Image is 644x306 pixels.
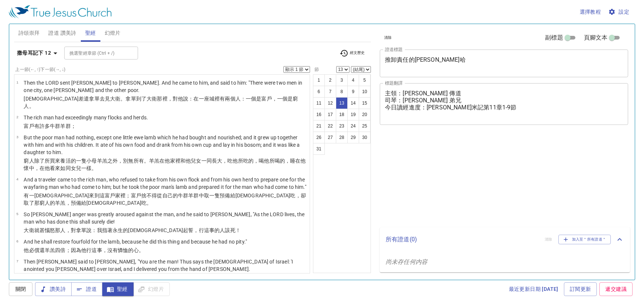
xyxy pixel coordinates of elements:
[313,109,325,120] button: 16
[570,285,591,294] span: 訂閱更新
[580,7,601,17] span: 選擇教程
[324,109,336,120] button: 17
[9,282,32,296] button: 關閉
[16,135,18,139] span: 3
[24,158,306,171] wh259: 小
[60,123,76,129] wh6629: 羊群
[66,227,241,233] wh376: ，對拿單
[15,67,65,72] label: 上一節 (←, ↑) 下一節 (→, ↓)
[313,67,319,72] label: 節
[24,246,247,254] p: 他必償還
[386,258,427,265] i: 尚未存任何内容
[92,247,144,253] wh6213: 這事
[607,5,632,19] button: 設定
[563,236,606,243] span: 加入至＂所有證道＂
[66,49,124,57] input: Type Bible Reference
[24,193,306,206] wh376: 家裡；富戶捨不得
[128,227,240,233] wh2416: [DEMOGRAPHIC_DATA]
[128,247,144,253] wh2550: 的心。
[24,158,306,171] wh6996: 母羊羔
[16,212,18,216] span: 5
[24,96,298,109] wh3068: 差遣
[16,259,18,263] span: 7
[105,28,121,38] span: 幻燈片
[24,134,307,156] p: But the poor man had nothing, except one little ewe lamb which he had bought and nourished; and i...
[48,28,76,38] span: 證道 讚美詩
[347,132,359,143] button: 29
[24,176,307,191] p: And a traveler came to the rich man, who refused to take from his own flock and from his own herd...
[347,97,359,109] button: 14
[45,200,152,206] wh7326: 人
[385,90,623,118] textarea: 主領：[PERSON_NAME] 傳道 司琴：[PERSON_NAME] 弟兄 今日讀經進度：[PERSON_NAME]米記第11章1-9節
[24,96,298,109] wh7971: 拿單
[71,123,76,129] wh1241: ；
[15,285,27,294] span: 關閉
[347,120,359,132] button: 24
[584,33,608,42] span: 頁腳文本
[29,103,34,109] wh7326: 。
[55,227,241,233] wh639: 那人
[24,193,306,206] wh935: 這富
[92,227,240,233] wh559: ：我指著永生的
[24,211,307,225] p: So [PERSON_NAME] anger was greatly aroused against the man, and he said to [PERSON_NAME], "As the...
[336,132,348,143] button: 28
[313,132,325,143] button: 26
[336,74,348,86] button: 3
[16,239,18,243] span: 6
[81,165,97,171] wh1323: 一樣。
[225,227,240,233] wh376: 該
[41,285,66,294] span: 讚美詩
[359,120,371,132] button: 25
[347,74,359,86] button: 4
[55,247,144,253] wh3535: 四倍
[141,200,152,206] wh376: 吃。
[385,56,623,70] textarea: 推卸責任的[PERSON_NAME]哈
[24,192,307,207] p: 有一[DEMOGRAPHIC_DATA]
[17,48,51,58] b: 撒母耳記下 12
[24,95,307,110] p: [DEMOGRAPHIC_DATA]
[24,193,306,206] wh3947: 自己的牛群
[324,97,336,109] button: 12
[558,235,611,244] button: 加入至＂所有證道＂
[359,86,371,98] button: 10
[324,120,336,132] button: 22
[610,7,629,17] span: 設定
[39,123,76,129] wh7235: 許多
[34,227,241,233] wh1732: 就甚
[24,193,306,206] wh2550: 從
[336,120,348,132] button: 23
[380,33,396,42] button: 清除
[35,282,72,296] button: 讚美詩
[102,282,134,296] button: 聖經
[85,28,96,38] span: 聖經
[102,247,144,253] wh1697: ，沒有憐恤
[66,247,144,253] wh706: ；因為
[71,282,103,296] button: 證道
[50,200,152,206] wh376: 的羊羔
[347,86,359,98] button: 9
[108,285,128,294] span: 聖經
[9,5,111,18] img: True Jesus Church
[34,123,76,129] wh6223: 有
[24,158,306,171] wh7069: 養活
[324,86,336,98] button: 7
[564,282,597,296] a: 訂閱更新
[86,227,241,233] wh5416: 說
[16,80,18,84] span: 1
[24,238,247,245] p: And he shall restore fourfold for the lamb, because he did this thing and because he had no pity."
[599,282,633,296] a: 遞交建議
[24,158,306,171] wh3535: 之外，別無所有。羊羔在他家裡和他兒女
[77,285,97,294] span: 證道
[50,227,241,233] wh2734: 怒
[509,285,558,294] span: 最近更新日期 [DATE]
[384,34,392,41] span: 清除
[359,109,371,120] button: 20
[24,193,306,206] wh1982: 來到
[24,158,306,171] wh7326: 除了所買來
[24,114,148,121] p: The rich man had exceedingly many flocks and herds.
[335,48,369,59] button: 經文歷史
[24,158,306,171] wh2421: 的一隻
[34,165,97,171] wh2436: ，在他看來如同女兒
[313,74,325,86] button: 1
[24,96,298,109] wh935: 大衛那裡，對他說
